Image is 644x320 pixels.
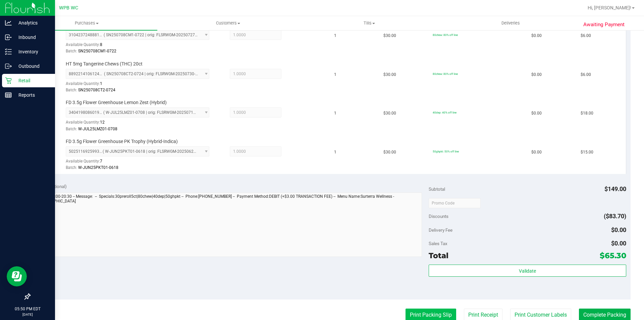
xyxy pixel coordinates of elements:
[383,149,396,155] span: $30.00
[100,159,102,164] span: 7
[66,165,77,170] span: Batch:
[157,16,299,30] a: Customers
[334,72,336,78] span: 1
[7,266,27,286] iframe: Resource center
[519,268,536,274] span: Validate
[581,149,593,155] span: $15.00
[429,241,447,246] span: Sales Tax
[531,110,542,117] span: $0.00
[581,33,591,39] span: $6.00
[78,88,115,92] span: SN250708CT2-0724
[12,33,52,41] p: Inbound
[12,62,52,70] p: Outbound
[5,92,12,98] inline-svg: Reports
[433,150,459,153] span: 50ghpkt: 50% off line
[66,118,217,131] div: Available Quantity:
[299,16,440,30] a: Tills
[583,21,625,29] span: Awaiting Payment
[78,165,118,170] span: W-JUN25PKT01-0618
[429,186,445,192] span: Subtotal
[158,20,298,26] span: Customers
[100,42,102,47] span: 8
[3,312,52,317] p: [DATE]
[604,185,626,192] span: $149.00
[5,34,12,41] inline-svg: Inbound
[383,110,396,117] span: $30.00
[78,49,116,53] span: SN250708CM1-0722
[581,72,591,78] span: $6.00
[66,88,77,92] span: Batch:
[3,306,52,312] p: 05:50 PM EDT
[12,77,52,85] p: Retail
[16,16,157,30] a: Purchases
[531,72,542,78] span: $0.00
[12,19,52,27] p: Analytics
[440,16,581,30] a: Deliveries
[100,81,102,86] span: 1
[5,77,12,84] inline-svg: Retail
[100,120,105,125] span: 12
[66,49,77,53] span: Batch:
[299,20,439,26] span: Tills
[66,61,143,67] span: HT 5mg Tangerine Chews (THC) 20ct
[433,72,458,76] span: 80chew: 80% off line
[433,111,457,114] span: 40dep: 40% off line
[581,110,593,117] span: $18.00
[5,63,12,70] inline-svg: Outbound
[433,33,458,37] span: 80chew: 80% off line
[5,48,12,55] inline-svg: Inventory
[66,40,217,53] div: Available Quantity:
[66,138,178,145] span: FD 3.5g Flower Greenhouse PK Trophy (Hybrid-Indica)
[588,5,631,10] span: Hi, [PERSON_NAME]!
[78,127,117,131] span: W-JUL25LMZ01-0708
[5,19,12,26] inline-svg: Analytics
[12,91,52,99] p: Reports
[429,265,626,277] button: Validate
[429,251,448,260] span: Total
[334,33,336,39] span: 1
[492,20,529,26] span: Deliveries
[12,48,52,56] p: Inventory
[66,127,77,131] span: Batch:
[600,251,626,260] span: $65.30
[59,5,78,11] span: WPB WC
[334,110,336,117] span: 1
[611,240,626,247] span: $0.00
[611,226,626,233] span: $0.00
[16,20,157,26] span: Purchases
[383,72,396,78] span: $30.00
[531,149,542,155] span: $0.00
[429,198,481,208] input: Promo Code
[66,79,217,92] div: Available Quantity:
[66,99,167,106] span: FD 3.5g Flower Greenhouse Lemon Zest (Hybrid)
[429,227,452,233] span: Delivery Fee
[66,156,217,170] div: Available Quantity:
[604,213,626,220] span: ($83.70)
[429,210,448,222] span: Discounts
[334,149,336,155] span: 1
[383,33,396,39] span: $30.00
[531,33,542,39] span: $0.00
